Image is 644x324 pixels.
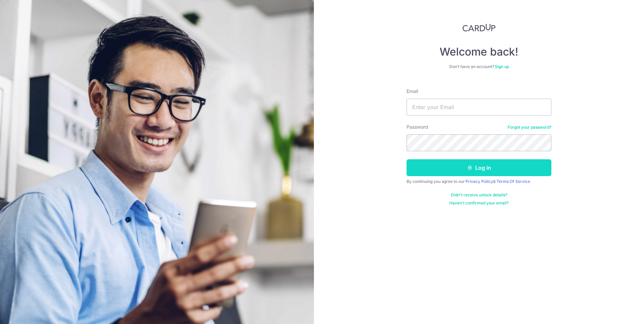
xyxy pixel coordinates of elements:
button: Log in [407,159,551,176]
h4: Welcome back! [407,45,551,59]
input: Enter your Email [407,99,551,116]
div: Don’t have an account? [407,64,551,69]
a: Forgot your password? [508,125,551,130]
div: By continuing you agree to our & [407,179,551,184]
a: Terms Of Service [496,179,530,184]
label: Email [407,88,418,95]
label: Password [407,124,428,130]
a: Didn't receive unlock details? [451,192,507,198]
a: Sign up [495,64,509,69]
img: CardUp Logo [462,24,495,32]
a: Haven't confirmed your email? [449,200,509,206]
a: Privacy Policy [465,179,493,184]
